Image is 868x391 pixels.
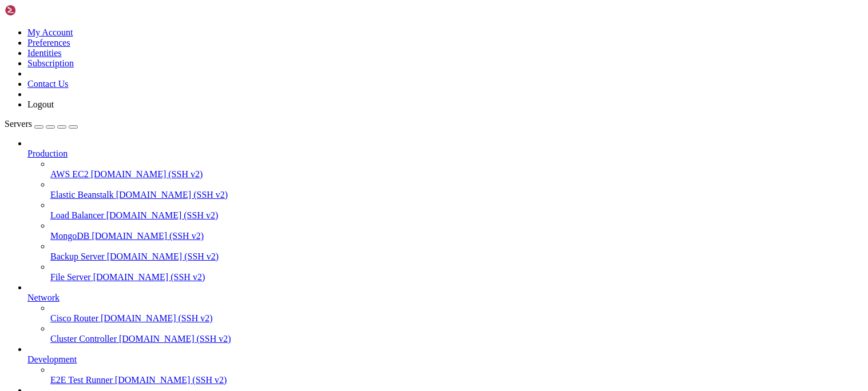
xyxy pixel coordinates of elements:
[50,272,863,282] a: File Server [DOMAIN_NAME] (SSH v2)
[101,313,213,323] span: [DOMAIN_NAME] (SSH v2)
[50,334,863,344] a: Cluster Controller [DOMAIN_NAME] (SSH v2)
[50,200,863,221] li: Load Balancer [DOMAIN_NAME] (SSH v2)
[5,5,70,16] img: Shellngn
[50,272,91,282] span: File Server
[50,313,98,323] span: Cisco Router
[27,293,60,302] span: Network
[107,252,219,261] span: [DOMAIN_NAME] (SSH v2)
[50,221,863,241] li: MongoDB [DOMAIN_NAME] (SSH v2)
[27,344,863,385] li: Development
[27,58,74,68] a: Subscription
[27,138,863,282] li: Production
[27,354,77,364] span: Development
[50,210,104,220] span: Load Balancer
[115,375,227,385] span: [DOMAIN_NAME] (SSH v2)
[50,313,863,324] a: Cisco Router [DOMAIN_NAME] (SSH v2)
[93,272,205,282] span: [DOMAIN_NAME] (SSH v2)
[50,375,863,385] a: E2E Test Runner [DOMAIN_NAME] (SSH v2)
[119,334,231,344] span: [DOMAIN_NAME] (SSH v2)
[27,149,68,158] span: Production
[27,99,54,109] a: Logout
[50,375,113,385] span: E2E Test Runner
[5,119,32,129] span: Servers
[50,324,863,344] li: Cluster Controller [DOMAIN_NAME] (SSH v2)
[50,365,863,385] li: E2E Test Runner [DOMAIN_NAME] (SSH v2)
[50,241,863,262] li: Backup Server [DOMAIN_NAME] (SSH v2)
[50,231,89,241] span: MongoDB
[50,262,863,282] li: File Server [DOMAIN_NAME] (SSH v2)
[27,354,863,365] a: Development
[116,190,228,200] span: [DOMAIN_NAME] (SSH v2)
[50,303,863,324] li: Cisco Router [DOMAIN_NAME] (SSH v2)
[50,210,863,221] a: Load Balancer [DOMAIN_NAME] (SSH v2)
[50,231,863,241] a: MongoDB [DOMAIN_NAME] (SSH v2)
[50,179,863,200] li: Elastic Beanstalk [DOMAIN_NAME] (SSH v2)
[50,159,863,179] li: AWS EC2 [DOMAIN_NAME] (SSH v2)
[50,169,863,179] a: AWS EC2 [DOMAIN_NAME] (SSH v2)
[27,27,73,37] a: My Account
[91,169,203,179] span: [DOMAIN_NAME] (SSH v2)
[50,190,863,200] a: Elastic Beanstalk [DOMAIN_NAME] (SSH v2)
[106,210,219,220] span: [DOMAIN_NAME] (SSH v2)
[92,231,204,241] span: [DOMAIN_NAME] (SSH v2)
[50,169,89,179] span: AWS EC2
[27,282,863,344] li: Network
[50,334,117,344] span: Cluster Controller
[27,149,863,159] a: Production
[27,48,62,58] a: Identities
[27,38,70,47] a: Preferences
[50,252,863,262] a: Backup Server [DOMAIN_NAME] (SSH v2)
[5,119,78,129] a: Servers
[27,79,69,89] a: Contact Us
[50,190,114,200] span: Elastic Beanstalk
[27,293,863,303] a: Network
[50,252,105,261] span: Backup Server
